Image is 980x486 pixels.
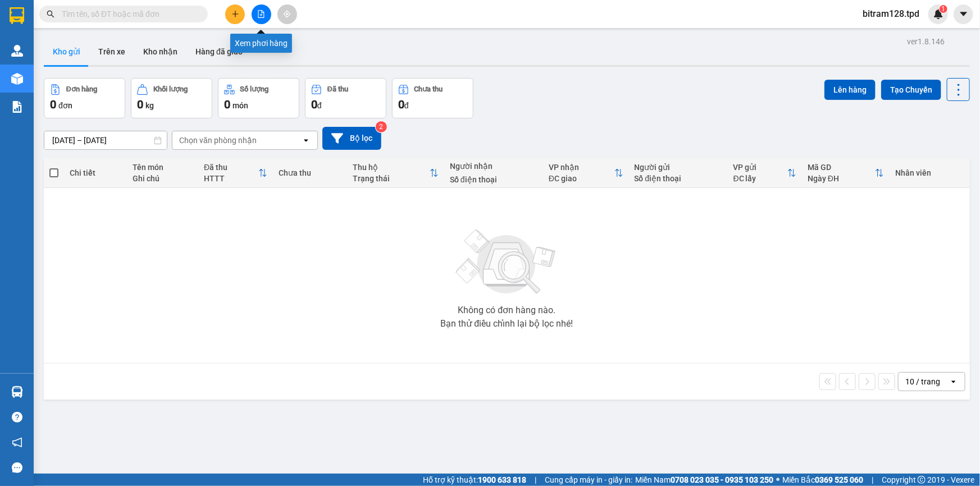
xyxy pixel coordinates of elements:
button: Chưa thu0đ [392,78,473,118]
th: Toggle SortBy [543,158,629,188]
div: Chưa thu [414,85,443,93]
button: Lên hàng [824,80,876,100]
button: Khối lượng0kg [131,78,212,118]
button: Bộ lọc [322,127,381,150]
span: món [233,101,248,110]
span: 0 [224,98,230,111]
div: Xem phơi hàng [230,34,292,53]
img: warehouse-icon [11,386,23,398]
button: Kho gửi [44,38,89,65]
div: Khối lượng [153,85,188,93]
span: question-circle [12,412,22,423]
span: ⚪️ [776,478,780,482]
span: bitram128.tpd [854,7,928,21]
div: Chi tiết [70,168,121,177]
div: Không có đơn hàng nào. [458,306,555,315]
div: ĐC lấy [733,174,787,183]
span: Miền Nam [635,474,773,486]
button: Tạo Chuyến [881,80,941,100]
div: ĐC giao [549,174,614,183]
button: plus [225,4,245,24]
button: Trên xe [89,38,134,65]
span: aim [283,10,291,18]
span: kg [145,101,154,110]
img: icon-new-feature [933,9,943,19]
span: 0 [137,98,143,111]
div: Nhân viên [895,168,964,177]
div: Bạn thử điều chỉnh lại bộ lọc nhé! [440,319,573,328]
span: Hỗ trợ kỹ thuật: [423,474,526,486]
div: Đã thu [204,163,258,172]
th: Toggle SortBy [802,158,890,188]
span: 0 [50,98,56,111]
span: file-add [257,10,265,18]
button: Kho nhận [134,38,186,65]
img: logo-vxr [10,7,24,24]
div: Số điện thoại [450,175,537,184]
div: Trạng thái [353,174,430,183]
span: message [12,462,22,473]
input: Select a date range. [44,131,167,149]
div: Ghi chú [133,174,193,183]
div: VP nhận [549,163,614,172]
div: 10 / trang [905,376,940,387]
img: warehouse-icon [11,45,23,57]
button: aim [277,4,297,24]
th: Toggle SortBy [198,158,273,188]
span: | [872,474,873,486]
img: solution-icon [11,101,23,113]
button: Số lượng0món [218,78,299,118]
button: caret-down [954,4,973,24]
sup: 1 [940,5,947,13]
img: warehouse-icon [11,73,23,85]
div: Mã GD [808,163,875,172]
div: Chọn văn phòng nhận [179,135,257,146]
div: Số lượng [240,85,269,93]
span: search [47,10,54,18]
button: file-add [252,4,271,24]
div: HTTT [204,174,258,183]
span: đ [317,101,322,110]
span: đ [404,101,409,110]
span: Miền Bắc [782,474,863,486]
span: 0 [398,98,404,111]
svg: open [302,136,311,145]
span: Cung cấp máy in - giấy in: [545,474,632,486]
div: Chưa thu [279,168,341,177]
div: Thu hộ [353,163,430,172]
th: Toggle SortBy [728,158,802,188]
span: caret-down [959,9,969,19]
input: Tìm tên, số ĐT hoặc mã đơn [62,8,194,20]
sup: 2 [376,121,387,132]
div: Tên món [133,163,193,172]
strong: 0369 525 060 [815,475,863,484]
span: copyright [918,476,926,484]
span: 0 [311,98,317,111]
div: Ngày ĐH [808,174,875,183]
span: notification [12,437,22,448]
svg: open [949,377,958,386]
div: Đơn hàng [66,85,97,93]
strong: 0708 023 035 - 0935 103 250 [671,475,773,484]
button: Đã thu0đ [305,78,386,118]
span: đơn [58,101,72,110]
span: 1 [941,5,945,13]
th: Toggle SortBy [347,158,444,188]
div: Đã thu [327,85,348,93]
span: | [535,474,536,486]
img: svg+xml;base64,PHN2ZyBjbGFzcz0ibGlzdC1wbHVnX19zdmciIHhtbG5zPSJodHRwOi8vd3d3LnczLm9yZy8yMDAwL3N2Zy... [450,223,563,301]
button: Hàng đã giao [186,38,252,65]
button: Đơn hàng0đơn [44,78,125,118]
div: Số điện thoại [635,174,722,183]
div: Người nhận [450,162,537,171]
div: ver 1.8.146 [907,35,945,48]
strong: 1900 633 818 [478,475,526,484]
div: Người gửi [635,163,722,172]
div: VP gửi [733,163,787,172]
span: plus [231,10,239,18]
